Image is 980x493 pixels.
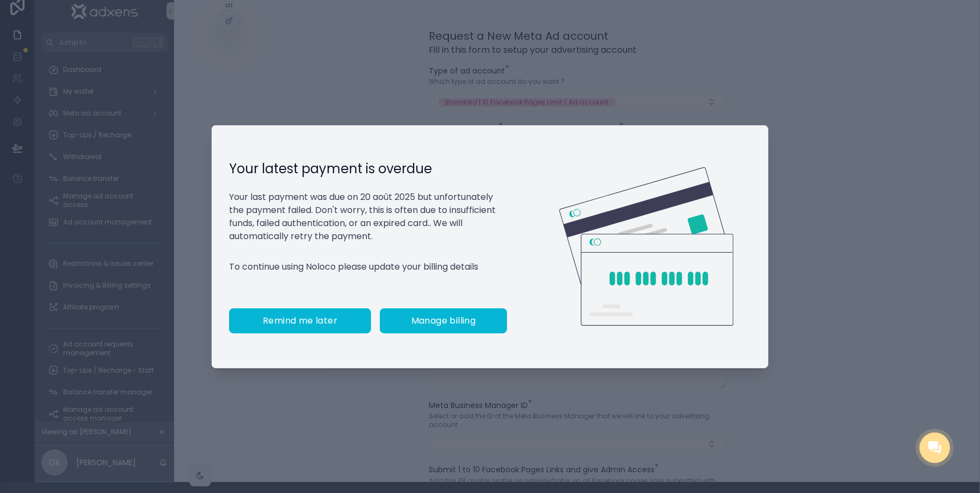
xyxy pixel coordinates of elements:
span: Remind me later [263,315,337,326]
p: Your last payment was due on 20 août 2025 but unfortunately the payment failed. Don't worry, this... [229,191,507,243]
span: Manage billing [411,314,476,327]
h1: Your latest payment is overdue [229,160,507,178]
button: Manage billing [380,308,507,333]
img: Credit card illustration [559,167,734,326]
p: To continue using Noloco please update your billing details [229,260,507,273]
button: Remind me later [229,308,371,333]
